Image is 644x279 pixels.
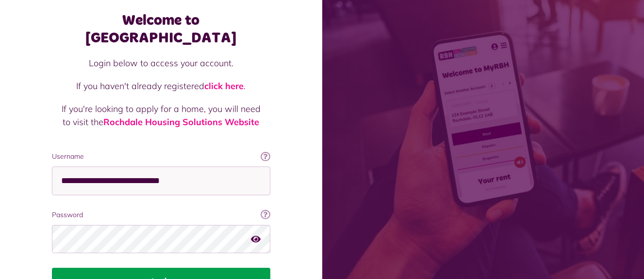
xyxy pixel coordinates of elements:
[52,210,270,220] label: Password
[62,102,261,129] p: If you're looking to apply for a home, you will need to visit the
[204,80,244,92] a: click here
[103,116,259,128] a: Rochdale Housing Solutions Website
[52,151,270,162] label: Username
[52,12,270,47] h1: Welcome to [GEOGRAPHIC_DATA]
[62,56,261,70] p: Login below to access your account.
[62,79,261,93] p: If you haven't already registered .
